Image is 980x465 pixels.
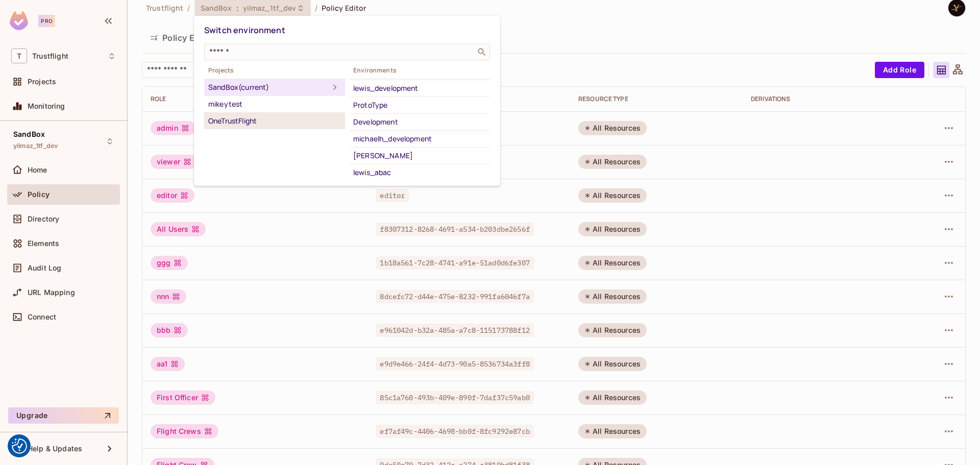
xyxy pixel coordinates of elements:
div: SandBox (current) [208,81,329,93]
div: mikeytest [208,98,341,110]
div: lewis_development [353,82,486,94]
img: Revisit consent button [12,438,27,454]
div: [PERSON_NAME] [353,150,486,162]
div: michaelh_development [353,133,486,145]
span: Switch environment [204,25,285,36]
span: Projects [204,66,345,75]
div: OneTrustFlight [208,115,341,127]
div: Development [353,116,486,128]
span: Environments [349,66,490,75]
button: Consent Preferences [12,438,27,454]
div: lewis_abac [353,166,486,179]
div: ProtoType [353,99,486,111]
